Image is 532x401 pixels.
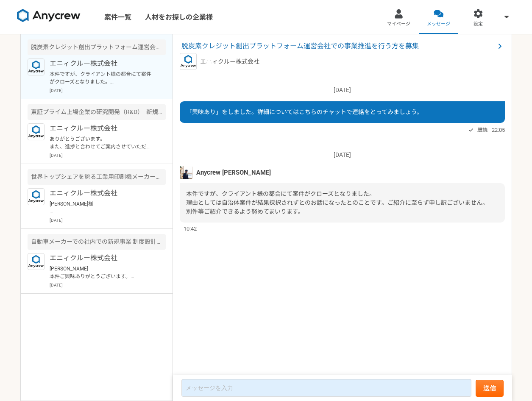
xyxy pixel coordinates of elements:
div: 東証プライム上場企業の研究開発（R&D） 新規事業開発 [28,104,166,120]
p: [DATE] [50,282,166,288]
p: 本件ですが、クライアント様の都合にて案件がクローズとなりました。 理由としては自治体案件が結果採択されずとのお話になったとのことです。ご紹介に至らず申し訳ございません。 別件等ご紹介できるよう努... [50,70,154,86]
span: 本件ですが、クライアント様の都合にて案件がクローズとなりました。 理由としては自治体案件が結果採択されずとのお話になったとのことです。ご紹介に至らず申し訳ございません。 別件等ご紹介できるよう努... [186,190,488,215]
span: 設定 [474,21,483,28]
p: [DATE] [50,217,166,223]
img: tomoya_yamashita.jpeg [180,166,192,179]
div: 脱炭素クレジット創出プラットフォーム運営会社での事業推進を行う方を募集 [28,39,166,55]
p: エニィクルー株式会社 [200,57,259,66]
p: ありがとうございます。 また、進捗と合わせてご案内させていただければと思いますので、よろしくお願いいたします。 [50,135,154,150]
p: [DATE] [180,86,505,95]
p: エニィクルー株式会社 [50,58,154,69]
img: 8DqYSo04kwAAAAASUVORK5CYII= [17,9,81,22]
p: エニィクルー株式会社 [50,123,154,134]
p: エニィクルー株式会社 [50,253,154,263]
img: logo_text_blue_01.png [28,58,45,75]
p: [PERSON_NAME] 本件ご興味ありがとうございます。 こちら案件ですが、現在企業様の方でサービス利用の検討を行なっているタイミングのようです。貴重なお時間を頂戴してしまうので、お話が進む... [50,265,154,280]
div: 世界トップシェアを誇る工業用印刷機メーカー 営業顧問（1,2社のみの紹介も歓迎） [28,169,166,185]
span: メッセージ [427,21,450,28]
span: 10:42 [184,225,197,233]
img: logo_text_blue_01.png [28,123,45,140]
span: 22:05 [492,126,505,134]
p: [DATE] [50,152,166,159]
div: 自動車メーカーでの社内での新規事業 制度設計・基盤づくり コンサルティング業務 [28,234,166,250]
span: 既読 [477,125,487,135]
img: logo_text_blue_01.png [28,188,45,205]
p: [DATE] [50,87,166,94]
span: 「興味あり」をしました。詳細についてはこちらのチャットで連絡をとってみましょう。 [186,109,423,115]
span: 脱炭素クレジット創出プラットフォーム運営会社での事業推進を行う方を募集 [181,41,495,51]
span: マイページ [387,21,410,28]
span: Anycrew [PERSON_NAME] [196,168,271,177]
p: [PERSON_NAME]様 ご連絡ありがとうございます。 承知いたしました。それでは、また別案件等ご相談させていただければと思いますので、よろしくお願いいたします。 [50,200,154,215]
p: [DATE] [180,150,505,159]
button: 送信 [476,380,504,397]
p: エニィクルー株式会社 [50,188,154,198]
img: logo_text_blue_01.png [28,253,45,270]
img: logo_text_blue_01.png [180,53,197,70]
